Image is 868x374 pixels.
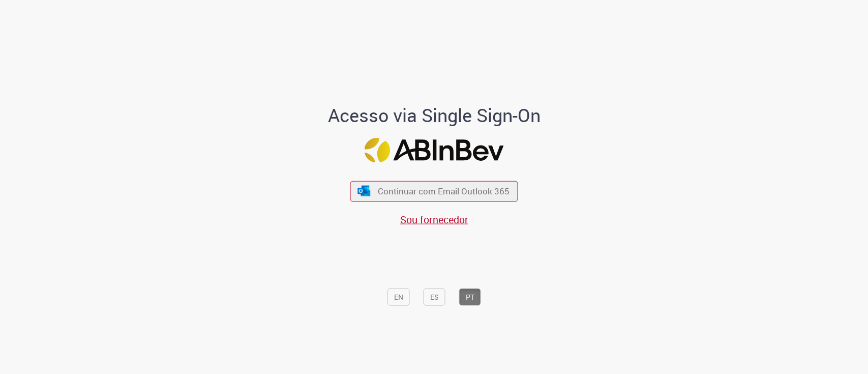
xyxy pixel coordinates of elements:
[400,213,468,226] a: Sou fornecedor
[293,105,575,126] h1: Acesso via Single Sign-On
[356,186,371,196] img: ícone Azure/Microsoft 360
[387,289,410,306] button: EN
[365,138,504,163] img: Logo ABInBev
[424,289,445,306] button: ES
[350,181,518,202] button: ícone Azure/Microsoft 360 Continuar com Email Outlook 365
[378,185,510,197] span: Continuar com Email Outlook 365
[459,289,481,306] button: PT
